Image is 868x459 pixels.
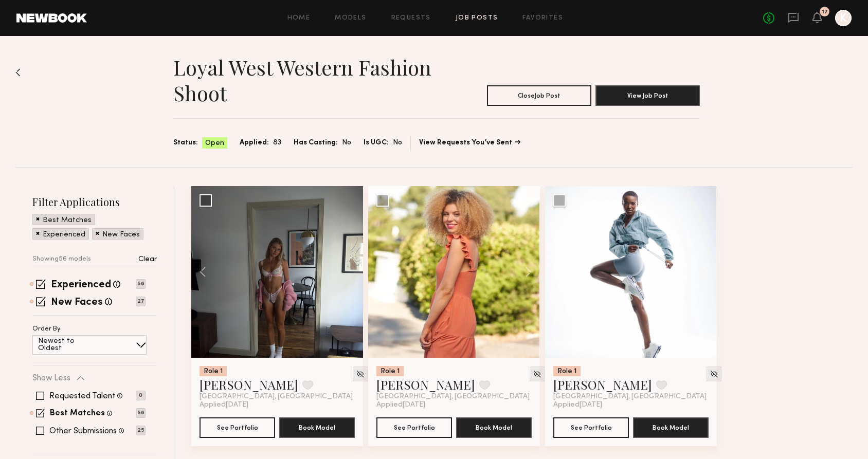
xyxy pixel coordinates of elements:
label: Experienced [51,280,111,290]
label: Other Submissions [49,427,117,435]
p: 56 [136,279,146,289]
a: Job Posts [456,15,498,22]
div: Applied [DATE] [376,401,532,409]
p: Show Less [32,374,70,382]
a: Book Model [279,423,355,431]
span: Status: [173,137,198,149]
img: Unhide Model [710,370,718,378]
div: Applied [DATE] [200,401,355,409]
p: Clear [138,256,157,263]
div: Role 1 [376,366,404,376]
button: See Portfolio [553,417,629,438]
p: Order By [32,326,61,333]
span: Applied: [240,137,269,149]
label: Best Matches [50,410,105,418]
a: View Requests You’ve Sent [419,139,520,146]
span: [GEOGRAPHIC_DATA], [GEOGRAPHIC_DATA] [553,393,707,401]
a: K [835,10,852,26]
a: Requests [391,15,431,22]
button: View Job Post [595,85,700,106]
div: 17 [822,9,828,15]
img: Back to previous page [15,68,21,77]
p: 56 [136,408,146,418]
label: Requested Talent [49,392,115,400]
span: Is UGC: [364,137,389,149]
a: Models [335,15,366,22]
a: [PERSON_NAME] [376,376,475,393]
img: Unhide Model [533,370,541,378]
a: Favorites [522,15,563,22]
a: Book Model [633,423,709,431]
p: 25 [136,426,146,435]
p: 0 [136,391,146,400]
a: [PERSON_NAME] [200,376,298,393]
label: New Faces [51,298,103,308]
p: Experienced [43,231,85,238]
button: Book Model [279,417,355,438]
a: Book Model [456,423,532,431]
a: [PERSON_NAME] [553,376,652,393]
a: Home [287,15,311,22]
button: See Portfolio [200,417,275,438]
span: 83 [273,137,281,149]
img: Unhide Model [356,370,365,378]
p: Showing 56 models [32,256,91,263]
p: Best Matches [43,217,92,224]
span: [GEOGRAPHIC_DATA], [GEOGRAPHIC_DATA] [376,393,530,401]
h1: Loyal West Western Fashion Shoot [173,54,437,106]
span: [GEOGRAPHIC_DATA], [GEOGRAPHIC_DATA] [200,393,353,401]
span: Open [205,138,224,149]
span: Has Casting: [294,137,338,149]
p: 27 [136,297,146,306]
div: Applied [DATE] [553,401,709,409]
button: CloseJob Post [487,85,591,106]
span: No [342,137,351,149]
p: New Faces [102,231,140,238]
button: Book Model [456,417,532,438]
span: No [393,137,402,149]
p: Newest to Oldest [38,338,99,352]
h2: Filter Applications [32,195,157,209]
button: See Portfolio [376,417,452,438]
button: Book Model [633,417,709,438]
div: Role 1 [553,366,581,376]
div: Role 1 [200,366,227,376]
